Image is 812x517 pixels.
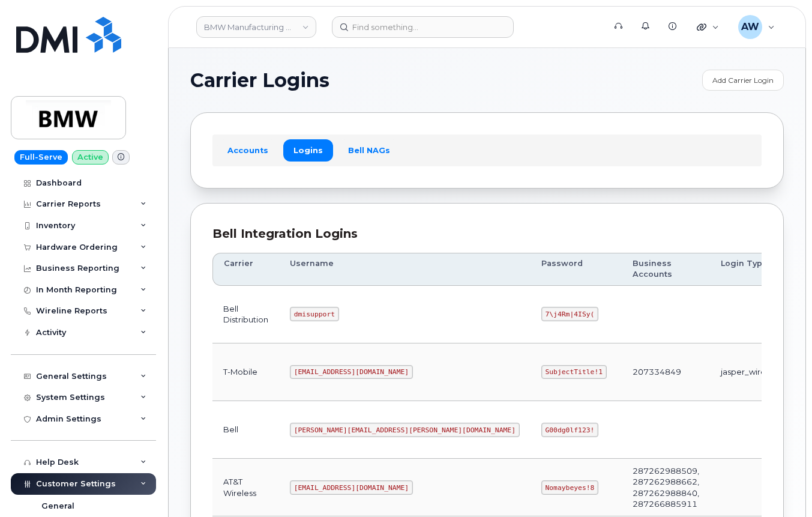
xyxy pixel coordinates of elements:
[290,480,413,495] code: [EMAIL_ADDRESS][DOMAIN_NAME]
[622,253,710,286] th: Business Accounts
[279,253,531,286] th: Username
[531,253,622,286] th: Password
[541,307,598,321] code: 7\j4Rm|4ISy(
[212,401,279,459] td: Bell
[702,70,784,91] a: Add Carrier Login
[541,365,607,379] code: SubjectTitle!1
[290,307,339,321] code: dmisupport
[338,139,400,161] a: Bell NAGs
[212,459,279,516] td: AT&T Wireless
[541,480,598,495] code: Nomaybeyes!8
[710,253,791,286] th: Login Type
[541,423,598,437] code: G00dg0lf123!
[290,365,413,379] code: [EMAIL_ADDRESS][DOMAIN_NAME]
[212,225,762,243] div: Bell Integration Logins
[622,459,710,516] td: 287262988509, 287262988662, 287262988840, 287266885911
[710,343,791,401] td: jasper_wireless
[290,423,520,437] code: [PERSON_NAME][EMAIL_ADDRESS][PERSON_NAME][DOMAIN_NAME]
[760,465,803,508] iframe: Messenger Launcher
[283,139,333,161] a: Logins
[622,343,710,401] td: 207334849
[217,139,278,161] a: Accounts
[190,71,329,89] span: Carrier Logins
[212,253,279,286] th: Carrier
[212,343,279,401] td: T-Mobile
[212,286,279,343] td: Bell Distribution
